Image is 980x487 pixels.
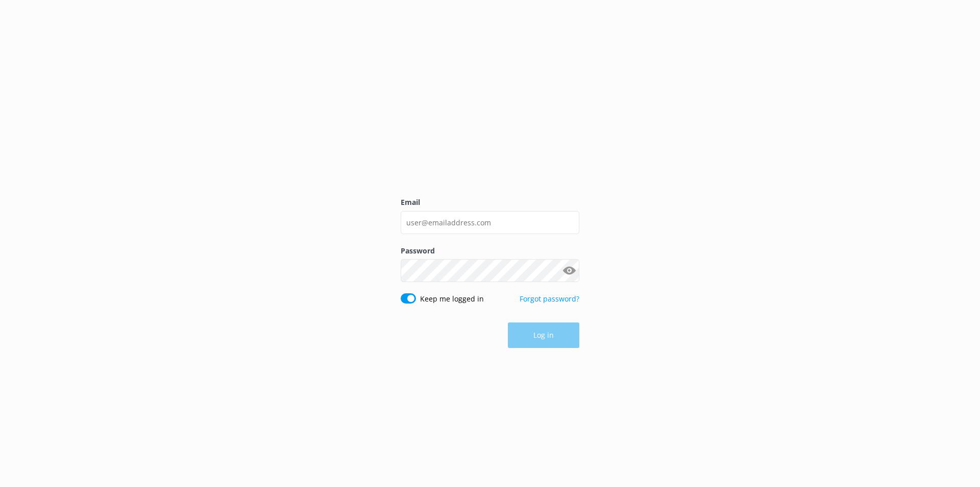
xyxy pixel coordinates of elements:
button: Show password [559,261,579,281]
a: Forgot password? [520,294,579,304]
label: Password [401,245,579,257]
label: Keep me logged in [420,293,484,305]
input: user@emailaddress.com [401,211,579,234]
label: Email [401,197,579,208]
